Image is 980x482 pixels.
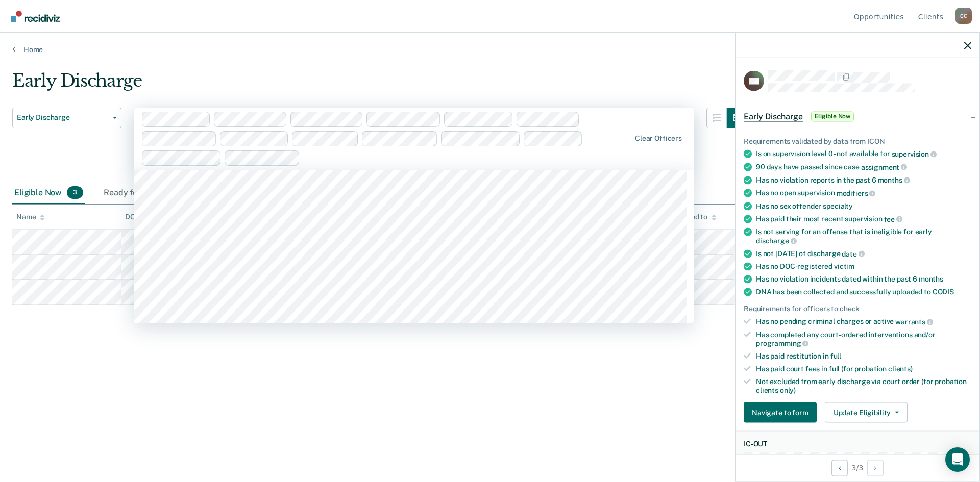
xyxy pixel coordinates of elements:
[756,330,971,347] div: Has completed any court-ordered interventions and/or
[744,137,971,145] div: Requirements validated by data from ICON
[756,288,971,296] div: DNA has been collected and successfully uploaded to
[837,189,876,197] span: modifiers
[756,352,971,361] div: Has paid restitution in
[955,8,972,24] div: C C
[756,275,971,284] div: Has no violation incidents dated within the past 6
[756,227,971,245] div: Is not serving for an offense that is ineligible for early
[756,377,971,394] div: Not excluded from early discharge via court order (for probation clients
[11,11,60,22] img: Recidiviz
[842,249,864,258] span: date
[12,45,968,54] a: Home
[744,402,817,423] button: Navigate to form
[830,352,841,360] span: full
[834,262,854,270] span: victim
[831,460,848,476] button: Previous Opportunity
[756,339,808,347] span: programming
[756,201,971,210] div: Has no sex offender
[756,162,971,171] div: 90 days have passed since case
[756,214,971,223] div: Has paid their most recent supervision
[635,134,682,143] div: Clear officers
[756,317,971,326] div: Has no pending criminal charges or active
[16,213,45,221] div: Name
[102,182,203,205] div: Ready for Discharge
[744,111,803,121] span: Early Discharge
[756,189,971,198] div: Has no open supervision
[895,317,933,325] span: warrants
[884,215,902,223] span: fee
[867,460,884,476] button: Next Opportunity
[861,163,907,171] span: assignment
[756,262,971,271] div: Has no DOC-registered
[756,149,971,159] div: Is on supervision level 0 - not available for
[919,275,943,283] span: months
[955,8,972,24] button: Profile dropdown button
[17,113,109,122] span: Early Discharge
[780,386,796,394] span: only)
[756,236,797,244] span: discharge
[888,364,913,372] span: clients)
[12,182,85,205] div: Eligible Now
[736,100,979,133] div: Early DischargeEligible Now
[892,150,937,158] span: supervision
[12,70,747,99] div: Early Discharge
[825,402,908,423] button: Update Eligibility
[744,440,971,448] dt: IC-OUT
[823,201,853,210] span: specialty
[756,249,971,258] div: Is not [DATE] of discharge
[736,454,979,481] div: 3 / 3
[744,305,971,313] div: Requirements for officers to check
[811,111,854,121] span: Eligible Now
[878,176,910,184] span: months
[756,364,971,373] div: Has paid court fees in full (for probation
[125,213,158,221] div: DOC ID
[945,447,970,472] div: Open Intercom Messenger
[744,402,821,423] a: Navigate to form link
[933,288,954,296] span: CODIS
[67,186,83,199] span: 3
[756,175,971,185] div: Has no violation reports in the past 6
